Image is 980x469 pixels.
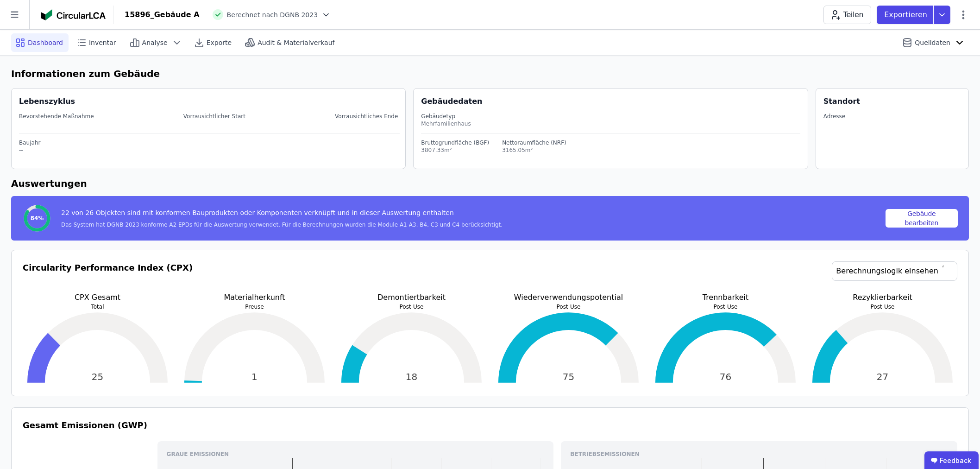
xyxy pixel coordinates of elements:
[61,221,503,228] div: Das System hat DGNB 2023 konforme A2 EPDs für die Auswertung verwendet. Für die Berechnungen wurd...
[19,113,94,120] div: Bevorstehende Maßnahme
[337,292,486,303] p: Demontiertbarkeit
[884,9,929,20] p: Exportieren
[502,146,566,154] div: 3165.05m²
[915,38,950,47] span: Quelldaten
[832,261,957,281] a: Berechnungslogik einsehen
[335,113,398,120] div: Vorrausichtliches Ende
[23,292,172,303] p: CPX Gesamt
[335,120,398,127] div: --
[808,292,957,303] p: Rezyklierbarkeit
[258,38,334,47] span: Audit & Materialverkauf
[19,120,94,127] div: --
[823,6,871,24] button: Teilen
[421,139,489,146] div: Bruttogrundfläche (BGF)
[494,303,643,311] p: Post-Use
[61,208,503,221] div: 22 von 26 Objekten sind mit konformen Bauprodukten oder Komponenten verknüpft und in dieser Auswe...
[180,292,329,303] p: Materialherkunft
[180,303,329,311] p: Preuse
[227,10,318,19] span: Berechnet nach DGNB 2023
[41,9,106,20] img: Concular
[28,38,63,47] span: Dashboard
[183,113,245,120] div: Vorrausichtlicher Start
[823,96,860,107] div: Standort
[421,113,800,120] div: Gebäudetyp
[183,120,245,127] div: --
[502,139,566,146] div: Nettoraumfläche (NRF)
[823,113,846,120] div: Adresse
[23,261,193,292] h3: Circularity Performance Index (CPX)
[651,292,800,303] p: Trennbarkeit
[23,419,957,432] h3: Gesamt Emissionen (GWP)
[19,146,400,154] div: --
[19,96,75,107] div: Lebenszyklus
[570,450,948,458] h3: Betriebsemissionen
[337,303,486,311] p: Post-Use
[207,38,232,47] span: Exporte
[167,450,545,458] h3: Graue Emissionen
[31,215,44,222] span: 84%
[823,120,846,127] div: --
[142,38,168,47] span: Analyse
[421,120,800,127] div: Mehrfamilienhaus
[651,303,800,311] p: Post-Use
[421,96,807,107] div: Gebäudedaten
[886,209,958,228] button: Gebäude bearbeiten
[23,303,172,311] p: Total
[11,177,969,190] h6: Auswertungen
[808,303,957,311] p: Post-Use
[421,146,489,154] div: 3807.33m²
[89,38,116,47] span: Inventar
[125,9,200,20] div: 15896_Gebäude A
[494,292,643,303] p: Wiederverwendungspotential
[19,139,400,146] div: Baujahr
[11,67,969,81] h6: Informationen zum Gebäude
